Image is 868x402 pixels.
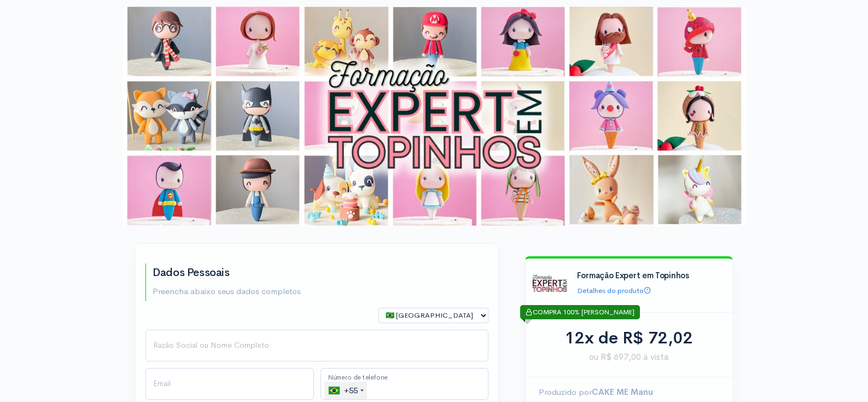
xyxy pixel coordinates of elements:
strong: CAKE ME Manu [592,387,653,397]
input: Nome Completo [145,330,488,361]
div: 12x de R$ 72,02 [539,326,719,351]
div: COMPRA 100% [PERSON_NAME] [520,305,640,319]
div: +55 [329,382,367,399]
h2: Dados Pessoais [153,267,301,279]
p: Produzido por [539,386,719,399]
img: Logo%20Forma%C3%A7%C3%A3o%20Expert%20em%20Topinhos.png [532,266,567,301]
span: ou R$ 697,00 à vista [539,351,719,364]
div: Brazil (Brasil): +55 [324,382,367,399]
a: Detalhes do produto [577,286,651,295]
h4: Formação Expert em Topinhos [577,271,723,280]
p: Preencha abaixo seus dados completos [153,285,301,298]
img: ... [123,7,746,226]
input: Email [145,368,314,400]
